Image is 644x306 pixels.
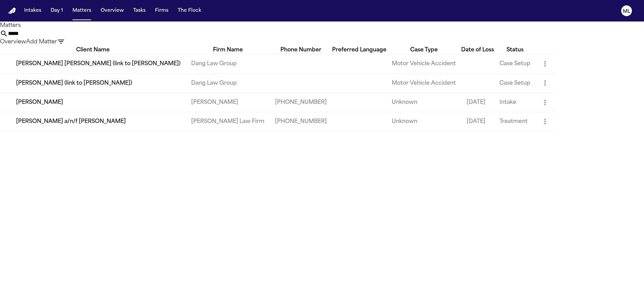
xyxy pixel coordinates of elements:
div: Preferred Language [332,46,386,54]
td: [DATE] [461,93,494,112]
button: Tasks [130,5,148,17]
td: [PERSON_NAME] [186,93,270,112]
td: [PERSON_NAME] Law Firm [186,112,270,131]
td: Intake [494,93,536,112]
td: Case Setup [494,74,536,93]
td: [DATE] [461,112,494,131]
button: Matters [70,5,94,17]
td: Unknown [386,93,461,112]
button: Intakes [21,5,44,17]
td: Motor Vehicle Accident [386,74,461,93]
td: Treatment [494,112,536,131]
td: Dang Law Group [186,74,270,93]
a: Home [8,8,16,14]
td: Unknown [386,112,461,131]
td: [PHONE_NUMBER] [270,112,332,131]
div: Status [494,46,536,54]
img: Finch Logo [8,8,16,14]
button: Firms [152,5,171,17]
div: Date of Loss [461,46,494,54]
div: Firm Name [186,46,270,54]
div: Phone Number [270,46,332,54]
button: The Flock [175,5,204,17]
td: Case Setup [494,54,536,73]
td: Motor Vehicle Accident [386,54,461,73]
button: Add Matter [26,38,57,46]
div: Case Type [386,46,461,54]
button: Overview [98,5,126,17]
button: Day 1 [48,5,66,17]
td: Dang Law Group [186,54,270,73]
td: [PHONE_NUMBER] [270,93,332,112]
